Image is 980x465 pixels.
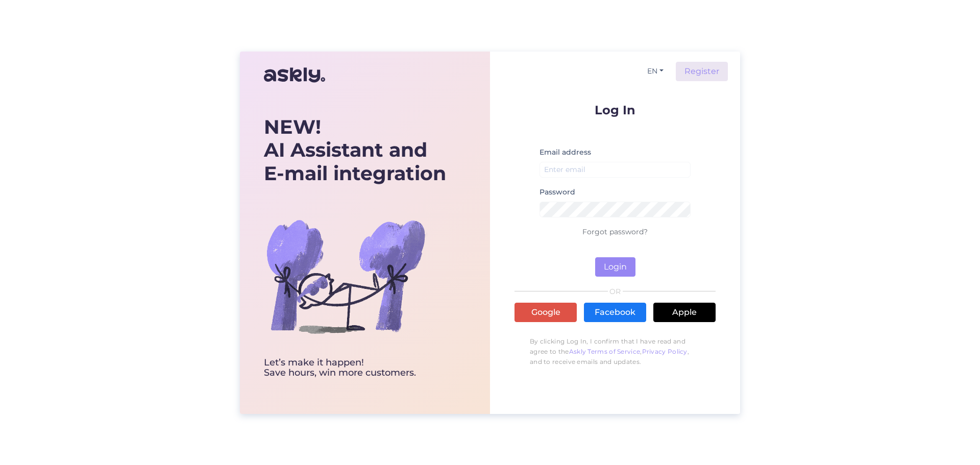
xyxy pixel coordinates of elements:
img: bg-askly [264,194,427,358]
button: Login [595,257,635,277]
input: Enter email [540,162,691,178]
button: EN [643,64,668,79]
a: Register [676,62,728,81]
div: Let’s make it happen! Save hours, win more customers. [264,358,446,378]
p: Log In [514,104,716,116]
span: OR [608,288,623,295]
a: Facebook [584,303,646,322]
a: Askly Terms of Service [569,348,641,355]
div: AI Assistant and E-mail integration [264,115,446,185]
a: Privacy Policy [642,348,688,355]
label: Email address [540,147,591,158]
b: NEW! [264,115,321,139]
a: Google [514,303,577,322]
p: By clicking Log In, I confirm that I have read and agree to the , , and to receive emails and upd... [514,331,716,372]
img: Askly [264,63,325,87]
label: Password [540,187,575,198]
a: Forgot password? [582,227,648,236]
a: Apple [653,303,716,322]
